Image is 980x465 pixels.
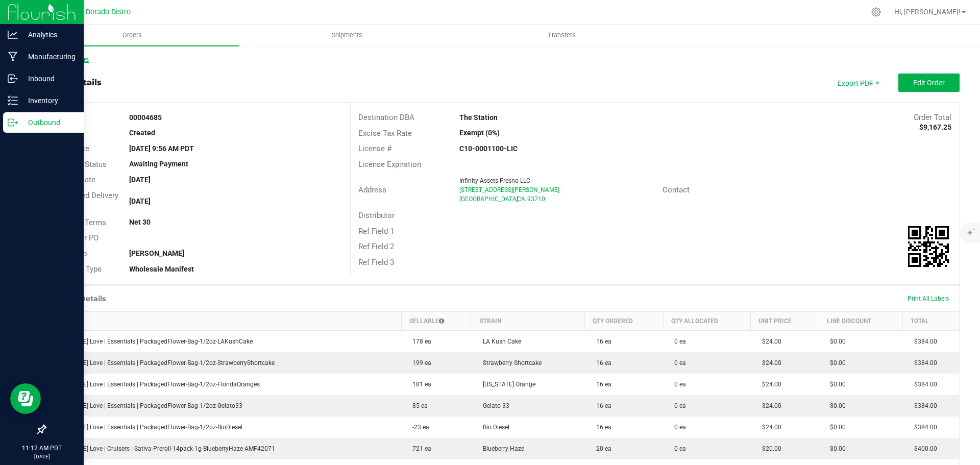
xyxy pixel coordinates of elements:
span: 16 ea [591,381,611,388]
span: 16 ea [591,424,611,431]
iframe: Resource center [10,383,41,414]
span: 0 ea [669,359,686,366]
span: $0.00 [825,359,846,366]
strong: Net 30 [129,218,151,226]
span: $0.00 [825,402,846,409]
span: 178 ea [407,338,431,345]
span: Orders [109,31,156,40]
span: Gelato 33 [478,402,509,409]
span: Blueberry Haze [478,445,524,452]
span: 16 ea [591,359,611,366]
span: License Expiration [358,160,421,169]
strong: Awaiting Payment [129,160,188,168]
span: 0 ea [669,338,686,345]
span: , [516,195,517,203]
button: Edit Order [898,74,960,92]
span: El Dorado Distro [78,8,131,16]
img: Scan me! [908,226,949,267]
span: Contact [663,185,690,194]
span: 16 ea [591,402,611,409]
strong: Wholesale Manifest [129,265,194,273]
span: [US_STATE] Love | Essentials | PackagedFlower-Bag-1/2oz-FloridaOranges [52,381,260,388]
span: 0 ea [669,402,686,409]
strong: Exempt (0%) [459,129,500,137]
strong: $9,167.25 [919,123,951,131]
span: Ref Field 1 [358,227,394,236]
th: Item [46,311,402,330]
qrcode: 00004685 [908,226,949,267]
p: 11:12 AM PDT [5,444,79,453]
inline-svg: Inventory [8,95,18,106]
span: $384.00 [909,424,937,431]
th: Unit Price [751,311,819,330]
span: Bio Diesel [478,424,509,431]
span: 0 ea [669,424,686,431]
span: Order Total [914,113,951,122]
p: Outbound [18,116,79,129]
span: -23 ea [407,424,429,431]
span: $400.00 [909,445,937,452]
th: Sellable [401,311,472,330]
span: $384.00 [909,402,937,409]
a: Shipments [239,25,454,46]
strong: [DATE] [129,197,151,205]
li: Export PDF [827,74,888,92]
th: Total [903,311,959,330]
span: $384.00 [909,381,937,388]
span: Infinity Assets Fresno LLC [459,177,530,184]
span: $24.00 [757,338,781,345]
p: Inbound [18,72,79,85]
span: Edit Order [913,79,945,87]
span: Transfers [534,31,590,40]
th: Qty Ordered [585,311,663,330]
span: 181 ea [407,381,431,388]
span: [US_STATE] Love | Essentials | PackagedFlower-Bag-1/2oz-LAKushCake [52,338,253,345]
span: $20.00 [757,445,781,452]
span: 0 ea [669,381,686,388]
span: LA Kush Cake [478,338,521,345]
span: License # [358,144,391,153]
span: $384.00 [909,359,937,366]
span: 0 ea [669,445,686,452]
span: $0.00 [825,424,846,431]
span: $24.00 [757,402,781,409]
p: Inventory [18,94,79,107]
strong: 00004685 [129,113,162,121]
th: Line Discount [819,311,902,330]
span: Print All Labels [908,295,949,302]
th: Qty Allocated [663,311,750,330]
span: Ref Field 2 [358,242,394,251]
span: [US_STATE] Love | Essentials | PackagedFlower-Bag-1/2oz-BioDiesel [52,424,242,431]
span: $24.00 [757,424,781,431]
strong: [PERSON_NAME] [129,249,184,257]
span: $24.00 [757,359,781,366]
span: 85 ea [407,402,428,409]
strong: C10-0001100-LIC [459,144,518,153]
strong: The Station [459,113,498,121]
span: 16 ea [591,338,611,345]
p: [DATE] [5,453,79,460]
span: Distributor [358,211,395,220]
span: Shipments [318,31,376,40]
span: $0.00 [825,338,846,345]
strong: Created [129,129,155,137]
span: [US_STATE] Love | Cruisers | Sativa-Preroll-14pack-1g-BlueberryHaze-AMF42071 [52,445,275,452]
inline-svg: Analytics [8,30,18,40]
span: $0.00 [825,445,846,452]
inline-svg: Manufacturing [8,52,18,62]
span: Ref Field 3 [358,258,394,267]
strong: [DATE] [129,176,151,184]
span: 93710 [527,195,545,203]
div: Manage settings [870,7,883,17]
span: Requested Delivery Date [53,191,118,212]
span: [US_STATE] Love | Essentials | PackagedFlower-Bag-1/2oz-Gelato33 [52,402,242,409]
p: Analytics [18,29,79,41]
span: Destination DBA [358,113,414,122]
span: Excise Tax Rate [358,129,412,138]
span: $384.00 [909,338,937,345]
span: 199 ea [407,359,431,366]
span: [US_STATE] Love | Essentials | PackagedFlower-Bag-1/2oz-StrawberryShortcake [52,359,275,366]
inline-svg: Outbound [8,117,18,128]
a: Transfers [454,25,669,46]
